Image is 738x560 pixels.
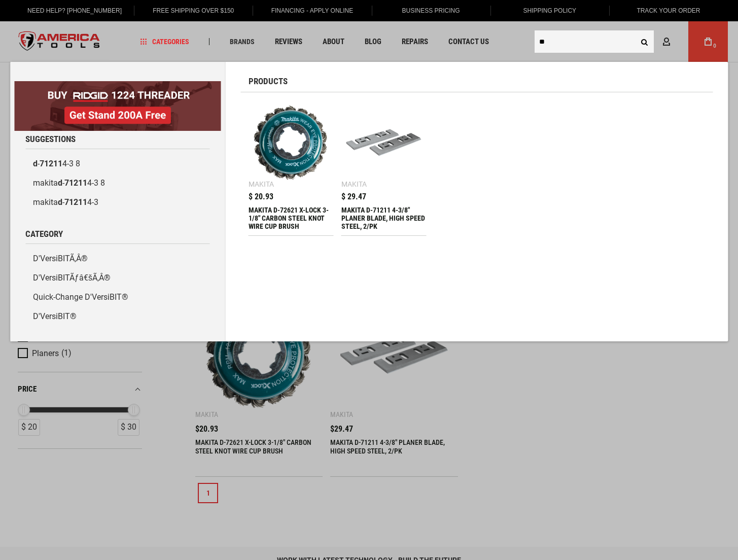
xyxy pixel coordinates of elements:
span: Products [249,77,288,86]
a: BOGO: Buy RIDGID® 1224 Threader, Get Stand 200A Free! [14,81,221,89]
a: d-712114-3 8 [25,154,210,173]
a: D'VersiBIT® [25,307,210,326]
a: Categories [136,35,194,49]
a: D'VersiBITÃƒâ€šÃ‚Â® [25,268,210,288]
a: MAKITA D-72621 X-LOCK 3-1/8 Makita $ 20.93 MAKITA D-72621 X-LOCK 3-1/8" CARBON STEEL KNOT WIRE CU... [249,100,334,235]
a: Brands [225,35,259,49]
b: d [58,178,62,188]
a: Quick-Change D'VersiBIT® [25,288,210,307]
img: MAKITA D-72621 X-LOCK 3-1/8 [254,105,329,180]
div: Makita [249,181,274,188]
span: $ 20.93 [249,193,273,201]
span: Brands [230,38,255,45]
b: 71211 [40,159,62,168]
div: Makita [341,181,367,188]
a: makitad-712114-3 [25,193,210,212]
b: 71211 [64,178,87,188]
a: MAKITA D-71211 4-3/8 Makita $ 29.47 MAKITA D-71211 4-3/8" PLANER BLADE, HIGH SPEED STEEL, 2/PK [341,100,427,235]
div: MAKITA D-71211 4-3/8 [341,206,427,230]
span: Suggestions [25,135,76,144]
img: BOGO: Buy RIDGID® 1224 Threader, Get Stand 200A Free! [14,81,221,131]
img: MAKITA D-71211 4-3/8 [346,105,421,180]
b: d [33,159,38,168]
a: D'VersiBITÃ‚Â® [25,249,210,268]
div: MAKITA D-72621 X-LOCK 3-1/8 [249,206,334,230]
span: Categories [140,38,189,45]
b: d [58,197,62,207]
b: 71211 [64,197,87,207]
span: Category [25,230,63,238]
span: $ 29.47 [341,193,366,201]
a: makitad-712114-3 8 [25,173,210,193]
button: Search [635,32,654,51]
